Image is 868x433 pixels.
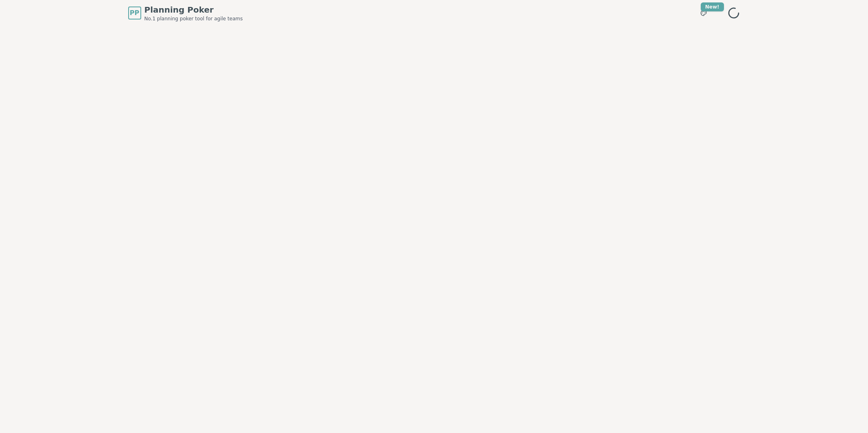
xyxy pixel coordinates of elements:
span: No.1 planning poker tool for agile teams [144,15,243,22]
a: PPPlanning PokerNo.1 planning poker tool for agile teams [128,4,243,22]
span: PP [130,8,139,18]
button: New! [696,6,711,20]
div: New! [701,2,724,11]
span: Planning Poker [144,4,243,15]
